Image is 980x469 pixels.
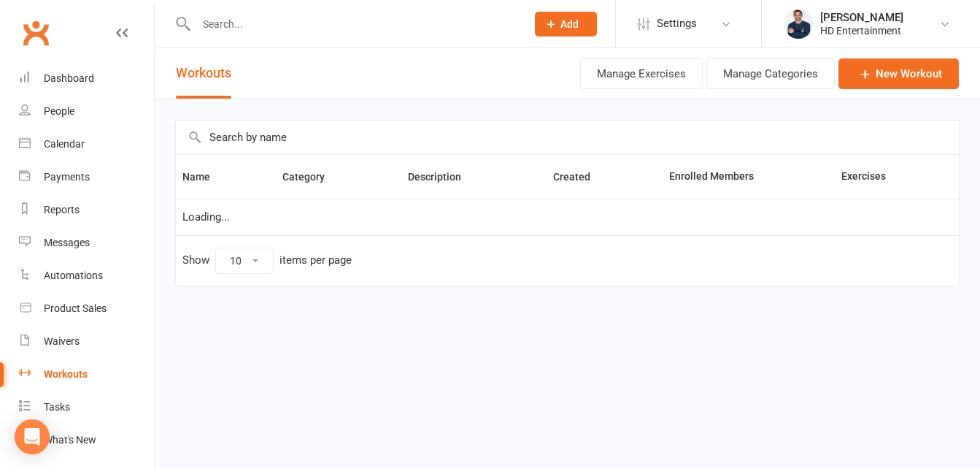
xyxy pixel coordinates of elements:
[408,168,477,186] button: Description
[19,226,154,259] a: Messages
[19,424,154,457] a: What's New
[663,155,834,199] th: Enrolled Members
[19,292,154,325] a: Product Sales
[176,48,231,99] button: Workouts
[44,270,103,281] div: Automations
[19,95,154,128] a: People
[18,15,54,51] a: Clubworx
[19,325,154,358] a: Waivers
[44,72,94,84] div: Dashboard
[44,302,107,314] div: Product Sales
[553,171,606,183] span: Created
[19,259,154,292] a: Automations
[44,204,80,216] div: Reports
[19,128,154,161] a: Calendar
[19,194,154,226] a: Reports
[835,155,936,199] th: Exercises
[279,254,352,267] div: items per page
[15,419,50,454] div: Open Intercom Messenger
[176,199,959,235] td: Loading...
[182,171,226,183] span: Name
[535,12,597,37] button: Add
[44,335,80,347] div: Waivers
[580,58,703,89] button: Manage Exercises
[176,121,959,154] input: Search by name
[182,248,352,274] div: Show
[820,24,903,37] div: HD Entertainment
[282,171,341,183] span: Category
[838,58,959,89] a: New Workout
[560,18,579,30] span: Add
[44,368,88,380] div: Workouts
[19,161,154,194] a: Payments
[182,168,226,186] button: Name
[19,391,154,424] a: Tasks
[784,9,813,39] img: thumb_image1646563817.png
[44,401,70,413] div: Tasks
[44,171,90,183] div: Payments
[19,62,154,95] a: Dashboard
[192,14,516,34] input: Search...
[553,168,606,186] button: Created
[408,171,477,183] span: Description
[44,434,96,446] div: What's New
[706,58,835,89] button: Manage Categories
[19,358,154,391] a: Workouts
[44,237,90,248] div: Messages
[44,105,74,117] div: People
[657,7,697,40] span: Settings
[282,168,341,186] button: Category
[820,11,903,24] div: [PERSON_NAME]
[44,138,85,150] div: Calendar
